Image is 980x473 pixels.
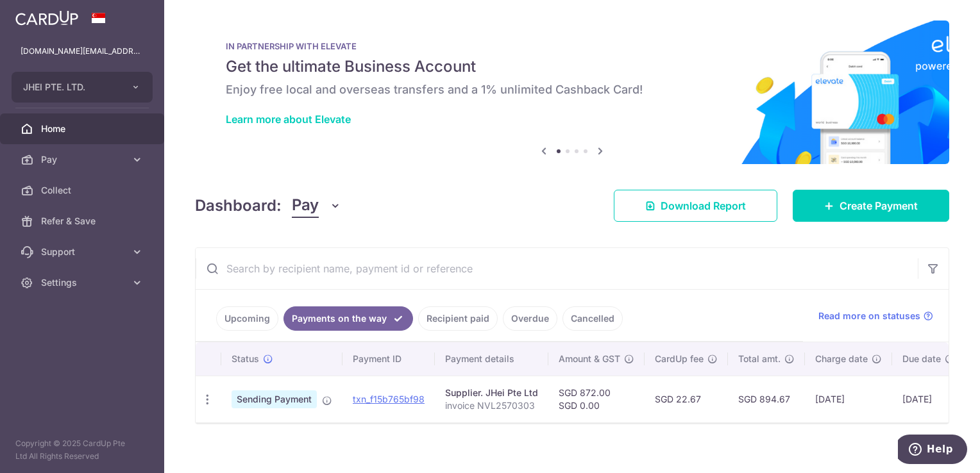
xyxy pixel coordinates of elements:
a: txn_f15b765bf98 [353,394,425,404]
p: [DOMAIN_NAME][EMAIL_ADDRESS][DOMAIN_NAME] [21,45,144,58]
button: JHEI PTE. LTD. [12,72,153,103]
span: Pay [41,153,126,166]
td: SGD 894.67 [728,376,805,422]
span: CardUp fee [655,353,704,365]
span: JHEI PTE. LTD. [23,81,118,94]
p: invoice NVL2570303 [445,399,538,412]
span: Charge date [815,353,868,365]
iframe: Opens a widget where you can find more information [898,435,967,467]
a: Overdue [503,306,557,331]
input: Search by recipient name, payment id or reference [196,248,918,289]
h6: Enjoy free local and overseas transfers and a 1% unlimited Cashback Card! [226,82,918,97]
span: Pay [292,194,319,218]
span: Status [232,353,259,365]
th: Payment details [435,342,548,376]
td: SGD 872.00 SGD 0.00 [548,376,645,422]
a: Cancelled [562,306,623,331]
td: SGD 22.67 [645,376,728,422]
div: Supplier. JHei Pte Ltd [445,386,538,399]
span: Create Payment [840,198,918,213]
span: Due date [902,353,941,365]
p: IN PARTNERSHIP WITH ELEVATE [226,41,918,51]
a: Download Report [614,190,777,222]
h4: Dashboard: [195,194,282,217]
a: Create Payment [793,190,949,222]
span: Collect [41,184,126,197]
th: Payment ID [342,342,435,376]
a: Payments on the way [283,306,413,331]
span: Total amt. [738,353,781,365]
span: Download Report [661,198,746,213]
td: [DATE] [805,376,892,422]
span: Amount & GST [559,353,620,365]
span: Sending Payment [232,390,317,408]
a: Upcoming [216,306,278,331]
img: Renovation banner [195,21,949,164]
span: Refer & Save [41,215,126,228]
a: Learn more about Elevate [226,113,351,126]
button: Pay [292,194,341,218]
h5: Get the ultimate Business Account [226,56,918,77]
a: Read more on statuses [818,310,933,322]
td: [DATE] [892,376,965,422]
a: Recipient paid [418,306,498,331]
span: Settings [41,276,126,289]
span: Read more on statuses [818,310,920,322]
span: Support [41,245,126,258]
img: CardUp [15,10,78,26]
span: Home [41,122,126,135]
